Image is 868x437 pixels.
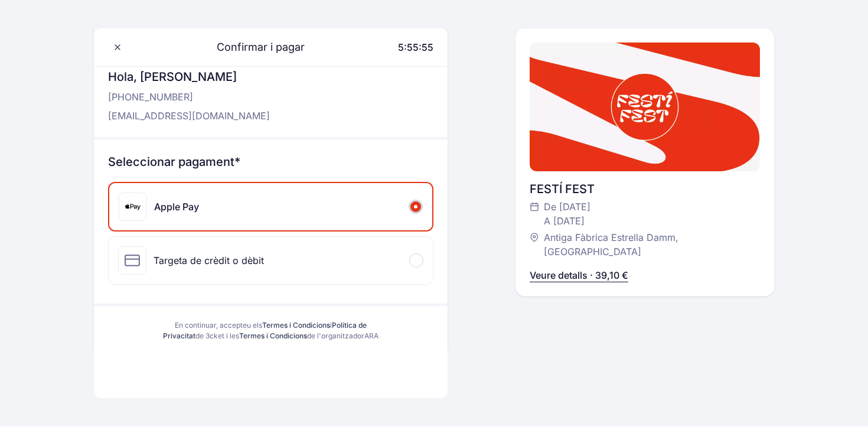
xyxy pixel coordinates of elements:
[108,109,270,123] p: [EMAIL_ADDRESS][DOMAIN_NAME]
[154,200,199,214] div: Apple Pay
[398,41,433,53] span: 5:55:55
[364,331,378,340] span: ARA
[544,230,748,259] span: Antiga Fàbrica Estrella Damm, [GEOGRAPHIC_DATA]
[262,321,330,330] a: Termes i Condicions
[203,39,305,56] span: Confirmar i pagar
[154,253,264,268] div: Targeta de crèdit o dèbit
[530,181,760,197] div: FESTÍ FEST
[108,154,433,170] h3: Seleccionar pagament*
[108,356,433,384] iframe: Campo de entrada seguro del botón de pago
[544,200,590,228] span: De [DATE] A [DATE]
[108,90,270,104] p: [PHONE_NUMBER]
[239,331,307,340] a: Termes i Condicions
[530,268,628,282] p: Veure detalls · 39,10 €
[160,320,381,341] div: En continuar, accepteu els i de 3cket i les de l'organitzador
[108,69,270,85] h3: Hola, [PERSON_NAME]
